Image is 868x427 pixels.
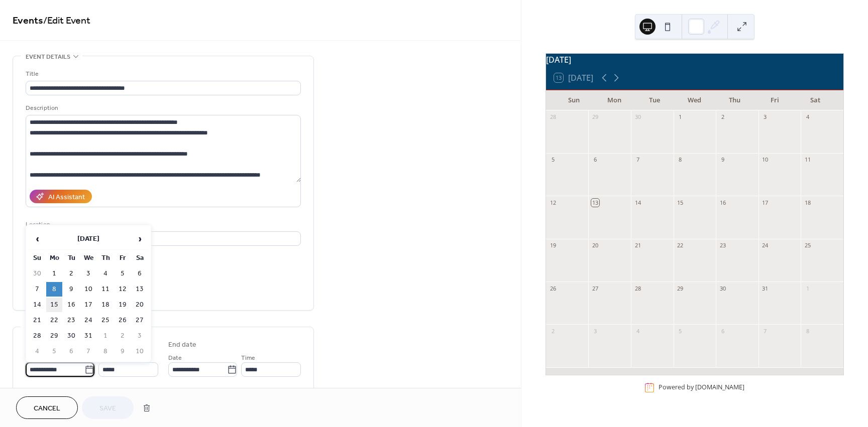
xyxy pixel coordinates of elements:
td: 6 [63,344,79,359]
div: Wed [675,90,715,110]
div: 16 [719,199,726,206]
td: 9 [63,282,79,297]
td: 1 [46,266,62,281]
td: 3 [80,266,96,281]
div: [DATE] [546,54,843,66]
div: 5 [677,327,684,335]
td: 14 [29,298,45,312]
td: 25 [97,313,114,328]
td: 1 [97,329,114,343]
span: › [132,229,147,249]
div: 28 [549,113,557,121]
div: 18 [804,199,811,206]
div: 9 [719,156,726,164]
span: Event details [26,52,70,62]
div: 31 [762,284,769,292]
td: 24 [80,313,96,328]
td: 5 [115,266,131,281]
div: 8 [804,327,811,335]
div: Sat [795,90,835,110]
div: 5 [549,156,557,164]
td: 2 [63,266,79,281]
td: 20 [132,298,148,312]
div: 14 [634,199,641,206]
td: 22 [46,313,62,328]
div: 27 [591,284,599,292]
span: Date [168,353,182,363]
td: 5 [46,344,62,359]
button: Cancel [16,396,78,419]
td: 30 [29,266,45,281]
th: Th [97,251,114,265]
div: Title [26,69,299,79]
a: Events [13,11,43,31]
td: 26 [115,313,131,328]
div: Fri [755,90,795,110]
td: 27 [132,313,148,328]
div: 19 [549,242,557,249]
td: 8 [46,282,62,297]
div: 22 [677,242,684,249]
div: Sun [554,90,594,110]
td: 7 [29,282,45,297]
td: 28 [29,329,45,343]
a: [DOMAIN_NAME] [695,383,744,392]
div: 4 [634,327,641,335]
td: 18 [97,298,114,312]
button: AI Assistant [30,190,92,203]
td: 10 [132,344,148,359]
div: 30 [719,284,726,292]
td: 16 [63,298,79,312]
div: 13 [591,199,599,206]
td: 13 [132,282,148,297]
span: Time [241,353,255,363]
span: Cancel [34,403,60,414]
div: 25 [804,242,811,249]
div: 23 [719,242,726,249]
td: 4 [97,266,114,281]
td: 9 [115,344,131,359]
div: 10 [762,156,769,164]
div: Location [26,219,299,230]
td: 3 [132,329,148,343]
div: 17 [762,199,769,206]
div: 3 [762,113,769,121]
div: 12 [549,199,557,206]
td: 29 [46,329,62,343]
td: 30 [63,329,79,343]
td: 15 [46,298,62,312]
div: 30 [634,113,641,121]
th: Su [29,251,45,265]
div: Mon [594,90,634,110]
div: 1 [804,284,811,292]
div: 2 [549,327,557,335]
th: We [80,251,96,265]
div: 1 [677,113,684,121]
div: 21 [634,242,641,249]
div: Powered by [659,383,744,392]
td: 7 [80,344,96,359]
th: Sa [132,251,148,265]
div: Description [26,103,299,113]
td: 6 [132,266,148,281]
div: Tue [634,90,675,110]
td: 2 [115,329,131,343]
div: 3 [591,327,599,335]
th: Mo [46,251,62,265]
th: Tu [63,251,79,265]
td: 17 [80,298,96,312]
td: 8 [97,344,114,359]
div: 8 [677,156,684,164]
div: 2 [719,113,726,121]
td: 12 [115,282,131,297]
div: 20 [591,242,599,249]
td: 10 [80,282,96,297]
td: 19 [115,298,131,312]
div: 28 [634,284,641,292]
div: End date [168,340,196,350]
div: 11 [804,156,811,164]
div: 29 [591,113,599,121]
div: 6 [719,327,726,335]
td: 31 [80,329,96,343]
